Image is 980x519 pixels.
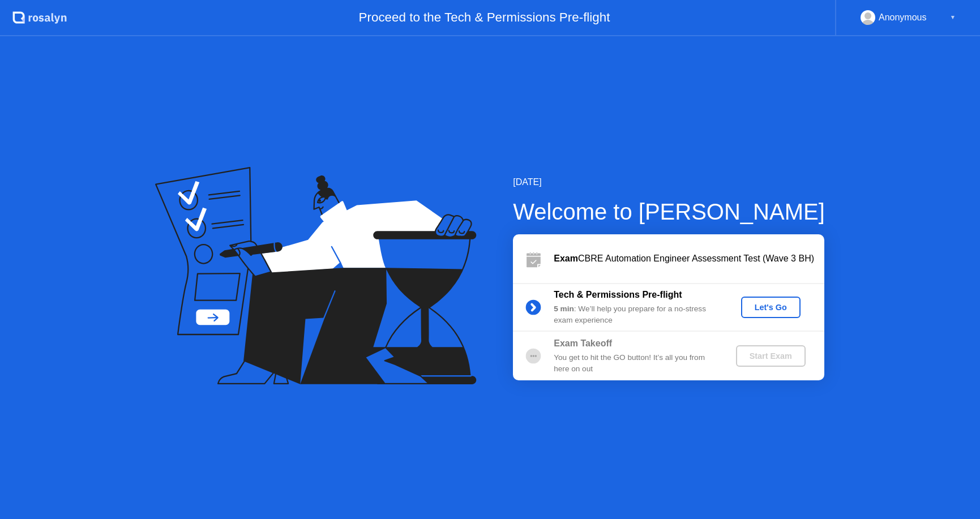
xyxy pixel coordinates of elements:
button: Let's Go [741,297,801,318]
b: Tech & Permissions Pre-flight [554,290,682,299]
div: Start Exam [741,351,801,361]
div: Welcome to [PERSON_NAME] [513,195,825,229]
div: : We’ll help you prepare for a no-stress exam experience [554,303,717,327]
div: Let's Go [746,303,796,312]
b: Exam Takeoff [554,338,612,348]
button: Start Exam [736,345,806,367]
div: [DATE] [513,175,825,189]
div: ▼ [950,10,956,25]
b: 5 min [554,304,574,313]
b: Exam [554,254,578,263]
div: CBRE Automation Engineer Assessment Test (Wave 3 BH) [554,252,824,265]
div: Anonymous [879,10,927,25]
div: You get to hit the GO button! It’s all you from here on out [554,352,717,375]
